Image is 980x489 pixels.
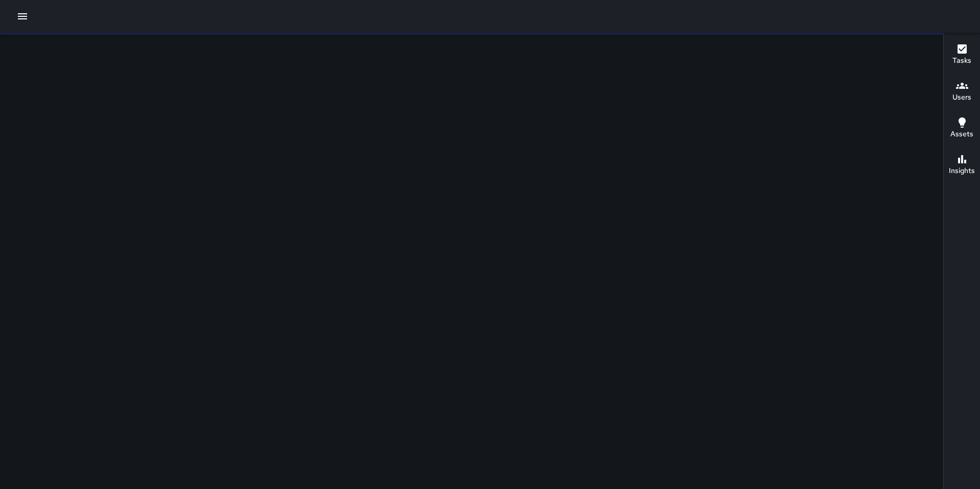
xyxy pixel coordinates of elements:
[949,165,975,177] h6: Insights
[952,92,971,103] h6: Users
[952,55,971,66] h6: Tasks
[944,74,980,110] button: Users
[944,147,980,184] button: Insights
[950,129,973,140] h6: Assets
[944,37,980,74] button: Tasks
[944,110,980,147] button: Assets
